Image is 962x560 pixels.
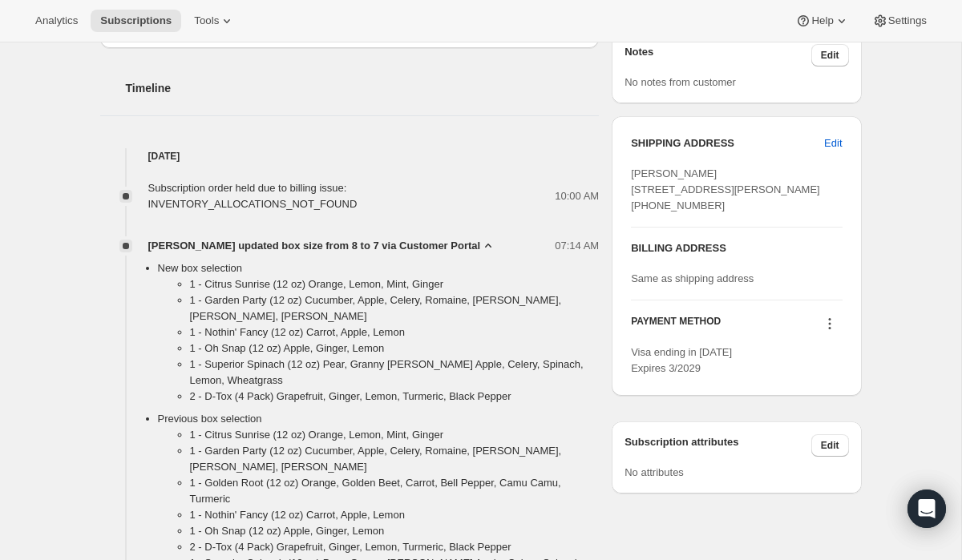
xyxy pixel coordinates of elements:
span: 07:14 AM [555,238,599,254]
span: Help [811,14,833,27]
li: 1 - Superior Spinach (12 oz) Pear, Granny [PERSON_NAME] Apple, Celery, Spinach, Lemon, Wheatgrass [190,357,600,389]
button: Tools [184,10,245,32]
div: Open Intercom Messenger [907,489,946,528]
h4: [DATE] [100,148,600,164]
h3: Subscription attributes [624,434,811,457]
li: 2 - D-Tox (4 Pack) Grapefruit, Ginger, Lemon, Turmeric, Black Pepper [190,389,600,405]
span: No notes from customer [624,76,736,88]
span: [PERSON_NAME] updated box size from 8 to 7 via Customer Portal [148,238,481,254]
li: New box selection [158,260,600,411]
h3: SHIPPING ADDRESS [631,135,824,151]
span: Edit [824,135,842,151]
span: Settings [888,14,927,27]
button: Edit [811,434,849,457]
h3: BILLING ADDRESS [631,240,842,256]
h2: Timeline [126,80,600,96]
li: 1 - Golden Root (12 oz) Orange, Golden Beet, Carrot, Bell Pepper, Camu Camu, Turmeric [190,475,600,507]
li: 1 - Oh Snap (12 oz) Apple, Ginger, Lemon [190,340,600,357]
li: 2 - D-Tox (4 Pack) Grapefruit, Ginger, Lemon, Turmeric, Black Pepper [190,539,600,555]
span: Edit [821,49,839,62]
span: Tools [194,14,219,27]
button: Help [786,10,859,32]
span: Edit [821,439,839,452]
li: 1 - Oh Snap (12 oz) Apple, Ginger, Lemon [190,523,600,539]
span: No attributes [624,466,684,478]
span: 10:00 AM [555,188,599,204]
span: Visa ending in [DATE] Expires 3/2029 [631,346,732,374]
li: 1 - Nothin' Fancy (12 oz) Carrot, Apple, Lemon [190,324,600,340]
button: Subscriptions [91,10,181,32]
h3: Notes [624,44,811,66]
button: Analytics [26,10,87,32]
li: 1 - Garden Party (12 oz) Cucumber, Apple, Celery, Romaine, [PERSON_NAME], [PERSON_NAME], [PERSON_... [190,292,600,324]
span: Subscription order held due to billing issue: INVENTORY_ALLOCATIONS_NOT_FOUND [148,182,358,210]
h3: PAYMENT METHOD [631,315,721,336]
li: 1 - Citrus Sunrise (12 oz) Orange, Lemon, Mint, Ginger [190,427,600,443]
button: Edit [811,44,849,66]
button: [PERSON_NAME] updated box size from 8 to 7 via Customer Portal [148,238,497,254]
button: Settings [863,10,936,32]
span: Analytics [35,14,78,27]
li: 1 - Nothin' Fancy (12 oz) Carrot, Apple, Lemon [190,507,600,523]
li: 1 - Garden Party (12 oz) Cucumber, Apple, Celery, Romaine, [PERSON_NAME], [PERSON_NAME], [PERSON_... [190,443,600,475]
span: Subscriptions [100,14,172,27]
button: Edit [814,131,851,156]
span: Same as shipping address [631,272,754,284]
span: [PERSON_NAME] [STREET_ADDRESS][PERSON_NAME] [PHONE_NUMBER] [631,167,820,212]
li: 1 - Citrus Sunrise (12 oz) Orange, Lemon, Mint, Ginger [190,276,600,292]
